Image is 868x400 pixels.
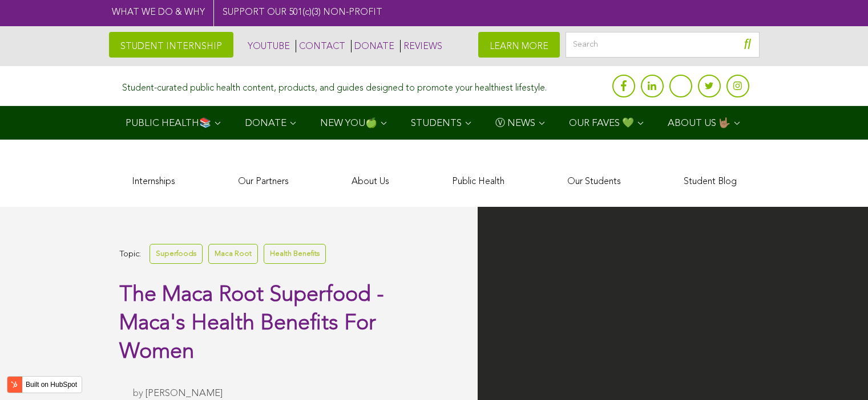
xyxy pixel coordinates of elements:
[109,106,760,140] div: Navigation Menu
[411,119,462,128] span: STUDENTS
[495,119,535,128] span: Ⓥ NEWS
[400,40,442,52] a: REVIEWS
[245,40,290,52] a: YOUTUBE
[811,345,868,400] iframe: Chat Widget
[122,77,547,94] div: Student-curated public health content, products, and guides designed to promote your healthiest l...
[478,32,560,58] a: LEARN MORE
[208,244,258,264] a: Maca Root
[109,32,233,58] a: STUDENT INTERNSHIP
[245,119,286,128] span: DONATE
[569,119,634,128] span: OUR FAVES 💚
[296,40,345,52] a: CONTACT
[126,119,211,128] span: PUBLIC HEALTH📚
[264,244,326,264] a: Health Benefits
[146,389,223,398] a: [PERSON_NAME]
[133,389,143,398] span: by
[668,119,730,128] span: ABOUT US 🤟🏽
[119,284,384,363] span: The Maca Root Superfood - Maca's Health Benefits For Women
[320,119,377,128] span: NEW YOU🍏
[150,244,203,264] a: Superfoods
[351,40,394,52] a: DONATE
[21,377,82,392] label: Built on HubSpot
[566,32,760,58] input: Search
[119,247,141,262] span: Topic:
[7,376,82,393] button: Built on HubSpot
[7,378,21,391] img: HubSpot sprocket logo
